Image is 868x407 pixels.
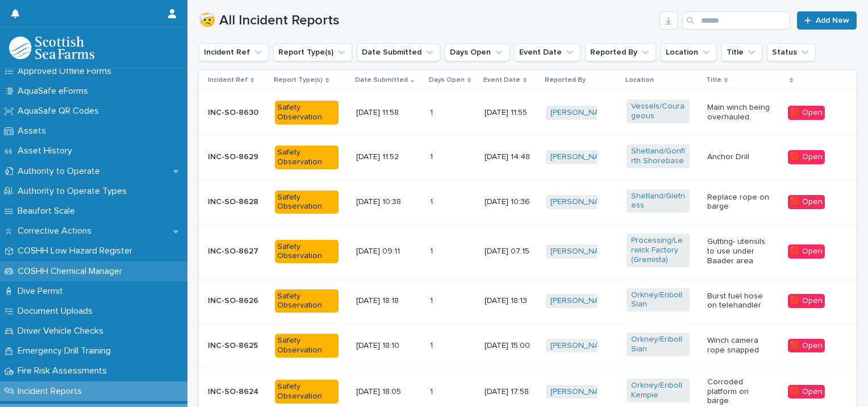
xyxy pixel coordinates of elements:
[430,385,435,397] p: 1
[550,197,612,207] a: [PERSON_NAME]
[208,296,266,306] p: INC-SO-8626
[485,197,536,207] p: [DATE] 10:36
[13,106,108,117] p: AquaSafe QR Codes
[356,296,419,306] p: [DATE] 18:18
[429,74,465,86] p: Days Open
[208,108,266,118] p: INC-SO-8630
[485,296,536,306] p: [DATE] 18:13
[631,381,685,400] a: Orkney/Eriboll Kempie
[788,385,825,399] div: 🟥 Open
[199,225,857,279] tr: INC-SO-8627Safety Observation[DATE] 09:1111 [DATE] 07:15[PERSON_NAME] Processing/Lerwick Factory ...
[788,150,825,164] div: 🟥 Open
[13,346,120,356] p: Emergency Drill Training
[199,90,857,135] tr: INC-SO-8630Safety Observation[DATE] 11:5811 [DATE] 11:55[PERSON_NAME] Vessels/Courageous Main win...
[275,334,338,358] div: Safety Observation
[356,197,419,207] p: [DATE] 10:38
[13,306,102,317] p: Document Uploads
[707,103,770,122] p: Main winch being overhauled.
[797,11,857,30] a: Add New
[485,387,536,397] p: [DATE] 17:58
[707,193,770,212] p: Replace rope on barge
[273,43,352,61] button: Report Type(s)
[707,237,770,265] p: Gutting- utensils to use under Baader area
[275,146,338,169] div: Safety Observation
[550,108,612,118] a: [PERSON_NAME]
[208,387,266,397] p: INC-SO-8624
[13,186,136,197] p: Authority to Operate Types
[788,244,825,259] div: 🟥 Open
[788,339,825,353] div: 🟥 Open
[788,106,825,120] div: 🟥 Open
[199,279,857,323] tr: INC-SO-8626Safety Observation[DATE] 18:1811 [DATE] 18:13[PERSON_NAME] Orkney/Eriboll Sian Burst f...
[707,336,770,355] p: Winch camera rope snapped
[275,380,338,404] div: Safety Observation
[430,244,435,256] p: 1
[199,13,655,29] h1: 🤕 All Incident Reports
[625,74,654,86] p: Location
[208,152,266,162] p: INC-SO-8629
[788,195,825,209] div: 🟥 Open
[788,294,825,308] div: 🟥 Open
[707,377,770,406] p: Corroded platform on barge
[767,43,816,61] button: Status
[356,152,419,162] p: [DATE] 11:52
[13,166,109,177] p: Authority to Operate
[631,335,685,354] a: Orkney/Eriboll Sian
[13,266,131,277] p: COSHH Chemical Manager
[275,240,338,264] div: Safety Observation
[682,11,790,30] input: Search
[430,195,435,207] p: 1
[13,206,84,217] p: Beaufort Scale
[356,247,419,256] p: [DATE] 09:11
[550,387,612,397] a: [PERSON_NAME]
[816,16,849,24] span: Add New
[445,43,510,61] button: Days Open
[550,341,612,351] a: [PERSON_NAME]
[357,43,440,61] button: Date Submitted
[483,74,520,86] p: Event Date
[550,296,612,306] a: [PERSON_NAME]
[356,387,419,397] p: [DATE] 18:05
[514,43,581,61] button: Event Date
[199,43,269,61] button: Incident Ref
[707,292,770,311] p: Burst fuel hose on telehandler
[356,341,419,351] p: [DATE] 18:10
[13,326,112,337] p: Driver Vehicle Checks
[485,341,536,351] p: [DATE] 15:00
[13,126,55,136] p: Assets
[631,192,685,211] a: Shetland/Gletness
[208,247,266,256] p: INC-SO-8627
[545,74,586,86] p: Reported By
[13,286,72,297] p: Dive Permit
[485,108,536,118] p: [DATE] 11:55
[199,180,857,225] tr: INC-SO-8628Safety Observation[DATE] 10:3811 [DATE] 10:36[PERSON_NAME] Shetland/Gletness Replace r...
[631,290,685,310] a: Orkney/Eriboll Sian
[661,43,717,61] button: Location
[485,152,536,162] p: [DATE] 14:48
[430,150,435,162] p: 1
[13,226,101,236] p: Corrective Actions
[275,190,338,214] div: Safety Observation
[208,74,248,86] p: Incident Ref
[585,43,656,61] button: Reported By
[199,323,857,368] tr: INC-SO-8625Safety Observation[DATE] 18:1011 [DATE] 15:00[PERSON_NAME] Orkney/Eriboll Sian Winch c...
[706,74,721,86] p: Title
[199,135,857,180] tr: INC-SO-8629Safety Observation[DATE] 11:5211 [DATE] 14:48[PERSON_NAME] Shetland/Gonfirth Shorebase...
[274,74,323,86] p: Report Type(s)
[13,146,81,156] p: Asset History
[430,294,435,306] p: 1
[721,43,762,61] button: Title
[356,108,419,118] p: [DATE] 11:58
[275,101,338,124] div: Safety Observation
[430,339,435,351] p: 1
[13,66,120,77] p: Approved Offline Forms
[13,86,97,97] p: AquaSafe eForms
[550,247,612,256] a: [PERSON_NAME]
[631,147,685,166] a: Shetland/Gonfirth Shorebase
[485,247,536,256] p: [DATE] 07:15
[275,289,338,313] div: Safety Observation
[13,246,141,256] p: COSHH Low Hazard Register
[631,102,685,121] a: Vessels/Courageous
[13,366,116,376] p: Fire Risk Assessments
